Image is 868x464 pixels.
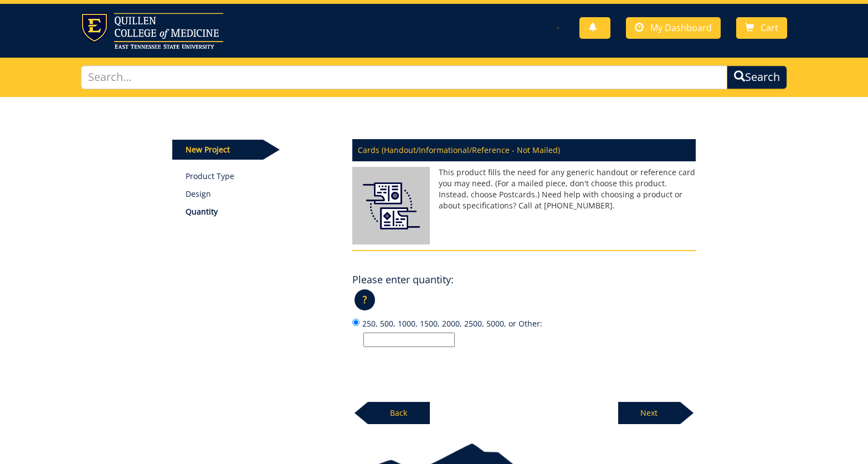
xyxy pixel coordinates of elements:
[727,65,787,89] button: Search
[186,206,336,217] p: Quantity
[355,289,375,310] p: ?
[363,333,455,347] input: 250, 500, 1000, 1500, 2000, 2500, 5000, or Other:
[172,140,263,160] p: New Project
[618,402,680,424] p: Next
[81,13,223,49] img: ETSU logo
[352,139,696,161] p: Cards (Handout/Informational/Reference - Not Mailed)
[736,17,787,39] a: Cart
[352,317,696,347] label: 250, 500, 1000, 1500, 2000, 2500, 5000, or Other:
[626,17,721,39] a: My Dashboard
[368,402,430,424] p: Back
[186,171,336,182] a: Product Type
[352,319,359,326] input: 250, 500, 1000, 1500, 2000, 2500, 5000, or Other:
[81,65,728,89] input: Search...
[352,274,454,285] h4: Please enter quantity:
[352,167,696,211] p: This product fills the need for any generic handout or reference card you may need. (For a mailed...
[650,22,712,34] span: My Dashboard
[186,188,336,200] p: Design
[761,22,778,34] span: Cart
